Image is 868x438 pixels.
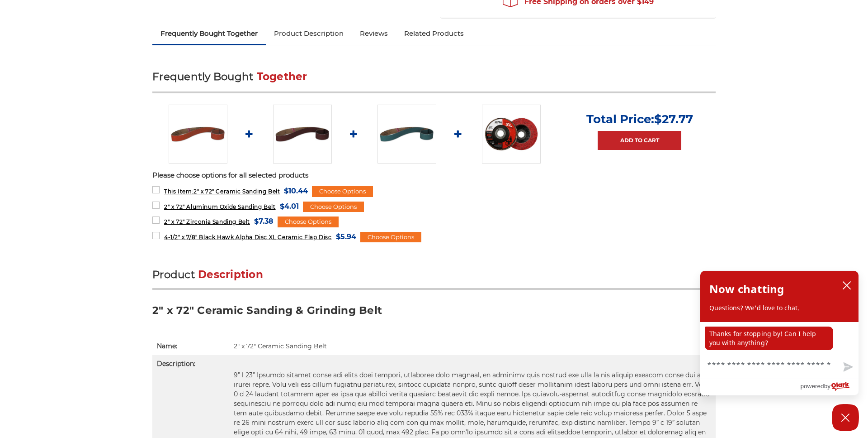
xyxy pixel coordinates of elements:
span: $7.38 [254,215,274,227]
div: chat [700,322,859,354]
span: 2" x 72" Zirconia Sanding Belt [164,218,250,225]
td: 2" x 72" Ceramic Sanding Belt [229,337,716,355]
a: Reviews [352,24,396,43]
div: Choose Options [278,217,339,227]
span: by [824,380,830,392]
div: Choose Options [360,232,421,243]
span: Product [152,268,195,281]
button: close chatbox [840,279,854,292]
a: Product Description [266,24,352,43]
p: Thanks for stopping by! Can I help you with anything? [705,327,833,350]
a: Frequently Bought Together [152,24,266,43]
span: Description [198,268,263,281]
div: Choose Options [312,186,373,197]
a: Add to Cart [598,131,681,150]
strong: This Item: [164,188,193,195]
h2: Now chatting [709,280,784,298]
p: Questions? We'd love to chat. [709,303,849,313]
span: 2" x 72" Aluminum Oxide Sanding Belt [164,203,276,210]
strong: Description: [157,360,195,368]
a: Related Products [396,24,472,43]
span: 4-1/2" x 7/8" Black Hawk Alpha Disc XL Ceramic Flap Disc [164,234,332,241]
span: $4.01 [280,200,299,212]
strong: Name: [157,342,177,350]
span: $10.44 [284,185,308,197]
button: Send message [836,357,859,378]
span: Frequently Bought [152,70,253,83]
img: 2" x 72" Ceramic Pipe Sanding Belt [169,105,227,164]
button: Close Chatbox [832,404,859,431]
h2: 2" x 72" Ceramic Sanding & Grinding Belt [152,303,716,324]
div: Choose Options [303,202,364,212]
a: Powered by Olark [800,378,859,395]
span: $27.77 [654,112,693,126]
span: $5.94 [336,231,356,243]
span: powered [800,380,824,392]
p: Please choose options for all selected products [152,170,716,181]
span: Together [257,70,307,83]
div: olark chatbox [700,270,859,395]
span: 2" x 72" Ceramic Sanding Belt [164,188,280,195]
p: Total Price: [586,112,693,126]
